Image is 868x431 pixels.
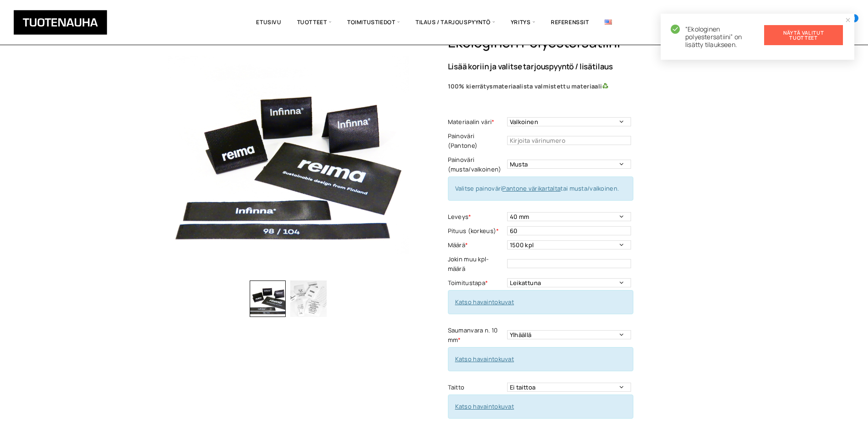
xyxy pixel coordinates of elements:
[448,82,602,90] b: 100% kierrätysmateriaalista valmistettu materiaali
[685,25,843,48] span: “Ekologinen polyestersatiini” on lisätty tilaukseen.
[455,184,619,192] span: Valitse painoväri tai musta/valkoinen.
[502,184,560,192] a: Pantone värikartalta
[448,383,505,392] label: Taitto
[248,7,289,38] a: Etusivu
[14,10,107,35] img: Tuotenauha Oy
[602,83,608,89] img: ♻️
[455,355,514,363] a: Katso havaintokuvat
[448,326,505,345] label: Saumanvara n. 10 mm
[448,62,701,70] p: Lisää koriin ja valitse tarjouspyyntö / lisätilaus
[448,117,505,127] label: Materiaalin väri
[448,212,505,222] label: Leveys
[448,254,505,274] label: Jokin muu kpl-määrä
[448,240,505,250] label: Määrä
[764,25,843,45] a: Näytä valitut tuotteet
[846,18,854,29] a: Cart
[448,155,505,174] label: Painoväri (musta/valkoinen)
[507,136,631,145] input: Kirjoita värinumero
[543,7,597,38] a: Referenssit
[408,7,503,38] span: Tilaus / Tarjouspyyntö
[455,298,514,306] a: Katso havaintokuvat
[290,280,327,317] img: Ekologinen polyestersatiini 2
[605,20,612,25] img: English
[448,226,505,236] label: Pituus (korkeus)
[850,14,858,22] span: 1
[503,7,543,38] span: Yritys
[289,7,339,38] span: Tuotteet
[448,131,505,151] label: Painoväri (Pantone)
[339,7,408,38] span: Toimitustiedot
[448,34,701,51] h1: Ekologinen polyestersatiini
[455,402,514,410] a: Katso havaintokuvat
[168,34,409,276] img: b7c32725-09ce-47bb-a0e3-3e9b7acc3c9a
[448,278,505,288] label: Toimitustapa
